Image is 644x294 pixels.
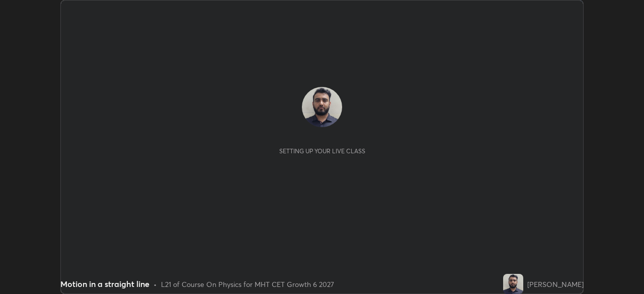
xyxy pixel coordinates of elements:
div: Setting up your live class [279,147,365,155]
div: • [153,279,157,289]
div: Motion in a straight line [60,278,149,290]
div: [PERSON_NAME] [527,279,584,289]
img: 2d581e095ba74728bda1a1849c8d6045.jpg [503,274,523,294]
img: 2d581e095ba74728bda1a1849c8d6045.jpg [302,87,342,127]
div: L21 of Course On Physics for MHT CET Growth 6 2027 [161,279,334,289]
